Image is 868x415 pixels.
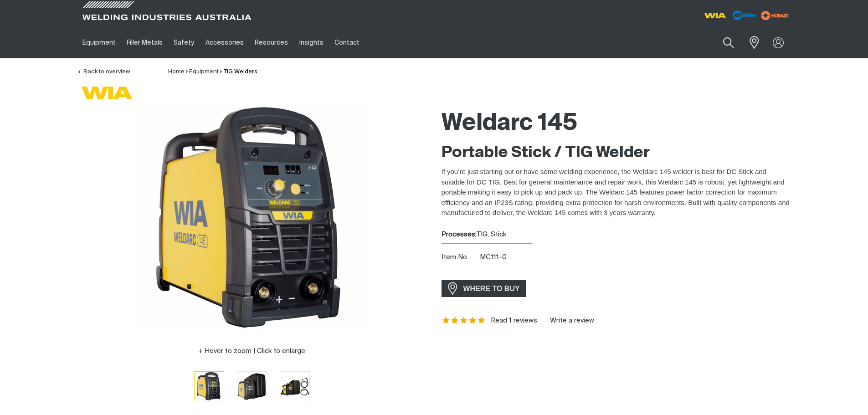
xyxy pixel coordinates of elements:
a: Equipment [189,69,219,75]
img: miller [758,9,791,22]
div: TIG, Stick [442,230,791,240]
span: Rating: 5 [442,318,486,324]
h1: Weldarc 145 [442,109,791,138]
p: If you’re just starting out or have some welding experience, the Weldarc 145 welder is best for D... [442,167,791,218]
a: Back to overview of TIG Welders [77,69,130,75]
span: WHERE TO BUY [457,282,526,296]
img: Weldarc 145 [138,104,366,332]
span: MC111-0 [480,254,507,261]
a: WHERE TO BUY [442,280,527,297]
a: Contact [329,27,365,58]
button: Search products [713,32,744,53]
a: Equipment [77,27,121,58]
strong: Processes: [442,231,477,238]
a: Filler Metals [121,27,168,58]
button: Go to slide 3 [280,371,310,401]
a: Safety [168,27,200,58]
img: Weldarc 145 [280,372,309,401]
a: Insights [293,27,329,58]
a: TIG Welders [224,69,257,75]
a: Resources [249,27,293,58]
h2: Portable Stick / TIG Welder [442,143,791,163]
a: Read 1 reviews [491,317,537,325]
img: Weldarc 145 [195,372,224,401]
button: Go to slide 1 [194,371,224,401]
a: Home [168,69,185,75]
span: Item No. [442,252,478,263]
a: Write a review [543,317,594,325]
nav: Breadcrumb [168,67,257,77]
input: Product name or item number... [701,32,744,53]
button: Hover to zoom | Click to enlarge [193,346,311,357]
a: Accessories [200,27,249,58]
button: Go to slide 2 [237,371,267,401]
img: Weldarc 145 [237,372,267,401]
nav: Main [77,27,613,58]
